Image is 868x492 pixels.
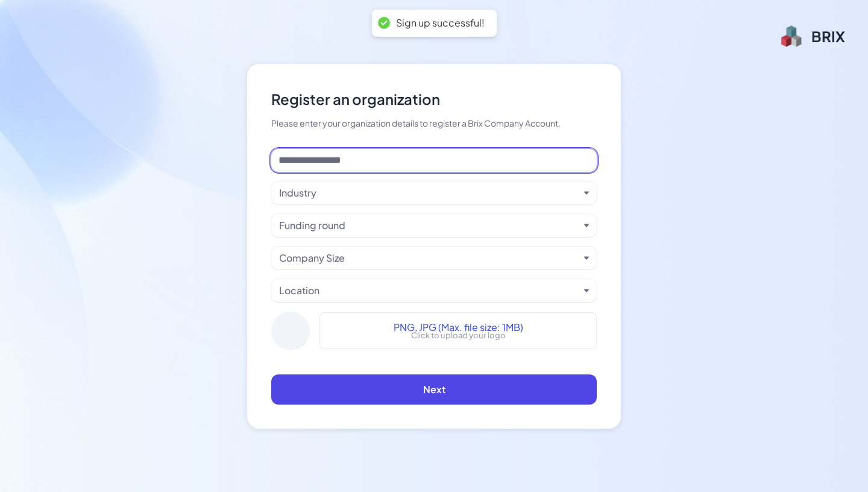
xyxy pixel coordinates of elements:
[279,283,319,298] div: Location
[271,88,597,110] div: Register an organization
[279,251,579,265] button: Company Size
[279,186,579,200] button: Industry
[279,186,316,200] div: Industry
[271,117,597,130] div: Please enter your organization details to register a Brix Company Account.
[423,383,445,396] span: Next
[811,27,845,46] div: BRIX
[394,320,523,335] span: PNG, JPG (Max. file size: 1MB)
[279,218,579,233] button: Funding round
[396,17,485,30] div: Sign up successful!
[271,374,597,405] button: Next
[411,330,506,342] p: Click to upload your logo
[279,283,579,298] button: Location
[279,251,345,265] div: Company Size
[279,218,345,233] div: Funding round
